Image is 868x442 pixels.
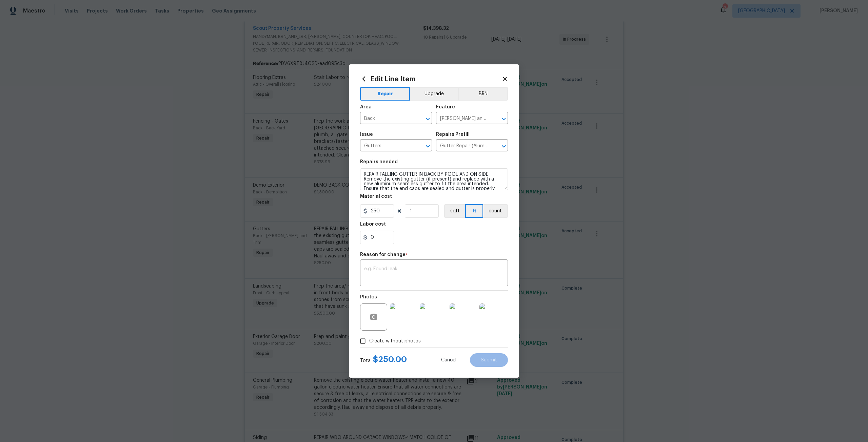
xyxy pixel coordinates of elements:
[423,142,433,151] button: Open
[430,353,467,367] button: Cancel
[423,114,433,124] button: Open
[360,194,392,199] h5: Material cost
[410,87,458,101] button: Upgrade
[373,355,407,363] span: $ 250.00
[360,87,410,101] button: Repair
[483,204,508,218] button: count
[360,252,406,257] h5: Reason for change
[360,295,377,299] h5: Photos
[499,142,509,151] button: Open
[470,353,508,367] button: Submit
[360,168,508,190] textarea: REPAIR FALLING GUTTER IN BACK BY POOL AND ON SIDE Remove the existing gutter (if present) and rep...
[360,356,407,364] div: Total
[436,105,455,109] h5: Feature
[360,160,398,164] h5: Repairs needed
[436,132,470,137] h5: Repairs Prefill
[458,87,508,101] button: BRN
[465,204,483,218] button: ft
[441,358,456,363] span: Cancel
[499,114,509,124] button: Open
[369,338,421,345] span: Create without photos
[360,132,373,137] h5: Issue
[360,75,502,83] h2: Edit Line Item
[444,204,465,218] button: sqft
[360,105,372,109] h5: Area
[360,222,386,227] h5: Labor cost
[481,358,497,363] span: Submit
